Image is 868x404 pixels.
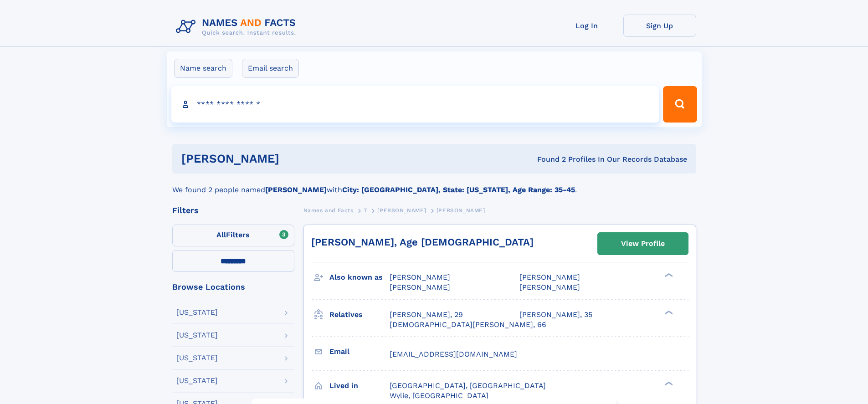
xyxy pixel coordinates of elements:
a: [PERSON_NAME], 35 [519,310,592,320]
div: [US_STATE] [176,377,218,384]
a: [DEMOGRAPHIC_DATA][PERSON_NAME], 66 [390,320,546,330]
div: Filters [172,206,294,215]
div: Browse Locations [172,283,294,291]
a: View Profile [598,233,688,255]
a: Names and Facts [303,205,354,216]
span: T [364,207,367,214]
h3: Email [329,344,390,359]
label: Filters [172,225,294,246]
h3: Also known as [329,270,390,285]
div: [US_STATE] [176,309,218,316]
h3: Lived in [329,378,390,394]
b: [PERSON_NAME] [265,185,327,194]
div: View Profile [621,233,665,254]
span: [PERSON_NAME] [437,207,485,214]
input: search input [171,86,659,123]
a: [PERSON_NAME], Age [DEMOGRAPHIC_DATA] [311,236,534,248]
span: All [216,230,226,239]
span: [PERSON_NAME] [390,273,450,281]
label: Email search [242,59,299,78]
div: We found 2 people named with . [172,174,696,195]
div: ❯ [663,309,673,315]
button: Search Button [663,86,697,123]
a: T [364,205,367,216]
span: [PERSON_NAME] [519,273,580,281]
span: [PERSON_NAME] [519,283,580,291]
span: [GEOGRAPHIC_DATA], [GEOGRAPHIC_DATA] [390,381,546,390]
span: [PERSON_NAME] [390,283,450,291]
div: [US_STATE] [176,332,218,339]
div: ❯ [663,272,673,278]
h1: [PERSON_NAME] [181,153,408,164]
label: Name search [174,59,232,78]
a: [PERSON_NAME] [377,205,426,216]
h3: Relatives [329,307,390,322]
div: Found 2 Profiles In Our Records Database [408,154,687,164]
b: City: [GEOGRAPHIC_DATA], State: [US_STATE], Age Range: 35-45 [342,185,575,194]
div: [US_STATE] [176,354,218,362]
span: [PERSON_NAME] [377,207,426,214]
span: Wylie, [GEOGRAPHIC_DATA] [390,391,488,400]
div: ❯ [663,380,673,386]
a: Log In [550,15,623,37]
span: [EMAIL_ADDRESS][DOMAIN_NAME] [390,350,517,358]
a: [PERSON_NAME], 29 [390,310,463,320]
a: Sign Up [623,15,696,37]
img: Logo Names and Facts [172,15,303,39]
